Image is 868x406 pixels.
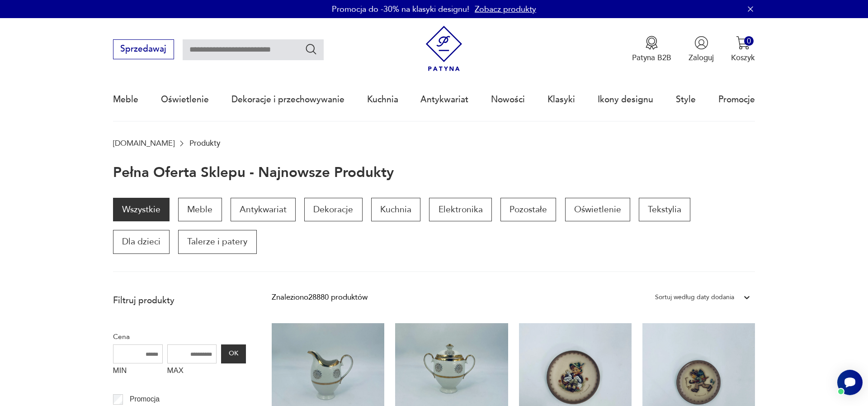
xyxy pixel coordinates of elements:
button: 0Koszyk [731,36,755,63]
button: OK [221,344,245,363]
h1: Pełna oferta sklepu - najnowsze produkty [113,165,394,181]
button: Zaloguj [689,36,714,63]
p: Zaloguj [689,53,714,63]
img: Ikona medalu [645,36,659,50]
label: MIN [113,363,163,381]
a: Wszystkie [113,198,170,221]
button: Szukaj [305,43,318,56]
p: Promocja [130,393,160,405]
a: Style [676,79,696,120]
a: Ikona medaluPatyna B2B [632,36,671,63]
a: Meble [178,198,222,221]
img: Ikona koszyka [736,36,750,50]
p: Koszyk [731,53,755,63]
a: Meble [113,79,138,120]
a: Zobacz produkty [475,4,536,15]
a: Kuchnia [371,198,420,221]
a: Kuchnia [367,79,398,120]
a: Pozostałe [500,198,556,221]
button: Patyna B2B [632,36,671,63]
a: Elektronika [429,198,491,221]
a: Dekoracje i przechowywanie [231,79,344,120]
a: Talerze i patery [178,230,256,253]
a: Tekstylia [639,198,690,221]
a: Dekoracje [304,198,362,221]
img: Patyna - sklep z meblami i dekoracjami vintage [421,26,467,72]
a: [DOMAIN_NAME] [113,139,175,148]
p: Produkty [189,139,220,148]
a: Nowości [491,79,525,120]
a: Sprzedawaj [113,46,174,53]
a: Oświetlenie [161,79,209,120]
a: Dla dzieci [113,230,170,253]
div: Znaleziono 28880 produktów [272,291,368,303]
p: Filtruj produkty [113,295,246,306]
div: Sortuj według daty dodania [655,291,734,303]
a: Promocje [718,79,755,120]
p: Patyna B2B [632,53,671,63]
img: Ikonka użytkownika [694,36,708,50]
a: Antykwariat [420,79,468,120]
p: Promocja do -30% na klasyki designu! [332,4,469,15]
button: Sprzedawaj [113,39,174,59]
iframe: Smartsupp widget button [837,370,863,395]
a: Oświetlenie [565,198,630,221]
label: MAX [167,363,217,381]
a: Ikony designu [598,79,653,120]
a: Klasyki [547,79,575,120]
p: Cena [113,331,246,343]
div: 0 [744,36,754,46]
a: Antykwariat [231,198,296,221]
